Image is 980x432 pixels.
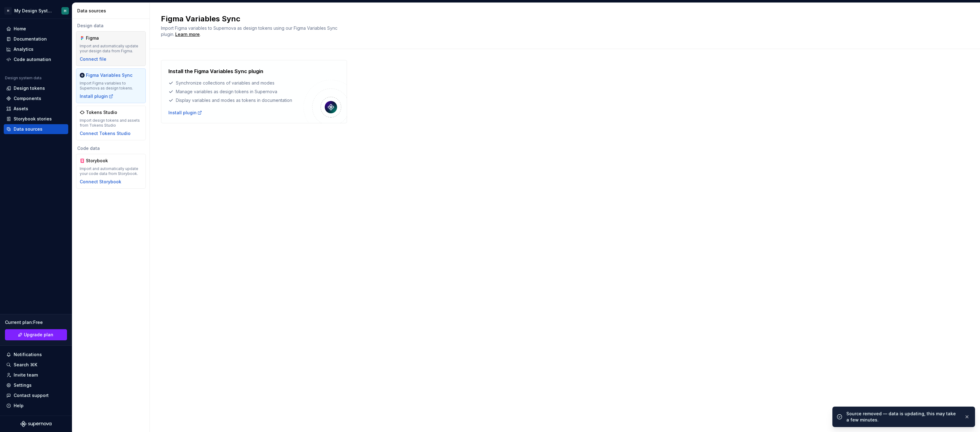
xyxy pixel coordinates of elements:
a: Code automation [4,55,68,64]
h2: Figma Variables Sync [161,14,961,24]
a: Install plugin [168,110,202,116]
button: Notifications [4,350,68,360]
div: Analytics [14,46,33,52]
div: Import design tokens and assets from Tokens Studio [80,118,142,128]
div: Code automation [14,56,51,63]
div: Figma [86,35,116,41]
div: Data sources [14,126,42,132]
a: Assets [4,104,68,114]
a: FigmaImport and automatically update your design data from Figma.Connect file [76,31,146,66]
a: Storybook stories [4,114,68,124]
a: Home [4,24,68,34]
a: Tokens StudioImport design tokens and assets from Tokens StudioConnect Tokens Studio [76,106,146,140]
div: Settings [14,382,32,388]
a: Documentation [4,34,68,44]
div: Import and automatically update your code data from Storybook. [80,166,142,176]
button: Contact support [4,391,68,400]
button: Install plugin [80,93,114,99]
div: Notifications [14,351,42,358]
div: Home [14,26,26,32]
a: Settings [4,380,68,390]
a: Invite team [4,370,68,380]
div: Storybook stories [14,116,52,122]
button: Search ⌘K [4,360,68,370]
div: Import Figma variables to Supernova as design tokens. [80,81,142,91]
div: My Design System [14,8,54,14]
div: Current plan : Free [5,319,67,325]
button: Connect Tokens Studio [80,130,131,137]
div: Invite team [14,372,38,378]
div: Synchronize collections of variables and modes [168,80,304,86]
div: Source removed — data is updating, this may take a few minutes. [846,411,959,423]
a: Upgrade plan [5,329,67,340]
a: StorybookImport and automatically update your code data from Storybook.Connect Storybook [76,154,146,189]
div: Figma Variables Sync [86,72,132,78]
a: Design tokens [4,83,68,93]
div: Data sources [77,8,147,14]
a: Analytics [4,44,68,54]
div: Code data [76,145,146,151]
div: Help [14,403,24,409]
button: HMy Design SystemH [1,4,71,17]
div: Tokens Studio [86,109,117,116]
div: Import and automatically update your design data from Figma. [80,44,142,54]
button: Help [4,401,68,411]
div: H [64,8,66,13]
a: Components [4,94,68,103]
div: Contact support [14,392,49,399]
div: Design data [76,23,146,29]
div: Manage variables as design tokens in Supernova [168,89,304,95]
div: Display variables and modes as tokens in documentation [168,97,304,103]
div: Documentation [14,36,47,42]
button: Connect Storybook [80,179,121,185]
button: Connect file [80,56,106,62]
div: Design tokens [14,85,45,91]
span: . [174,32,201,37]
h4: Install the Figma Variables Sync plugin [168,68,263,75]
a: Learn more [175,31,200,37]
span: Upgrade plan [24,332,53,338]
div: Assets [14,106,28,112]
div: Storybook [86,158,116,164]
span: Import Figma variables to Supernova as design tokens using our Figma Variables Sync plugin. [161,25,339,37]
div: Components [14,95,41,102]
div: Design system data [5,76,42,81]
div: H [4,7,12,15]
svg: Supernova Logo [20,421,51,427]
a: Figma Variables SyncImport Figma variables to Supernova as design tokens.Install plugin [76,68,146,103]
div: Search ⌘K [14,362,37,368]
a: Data sources [4,124,68,134]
